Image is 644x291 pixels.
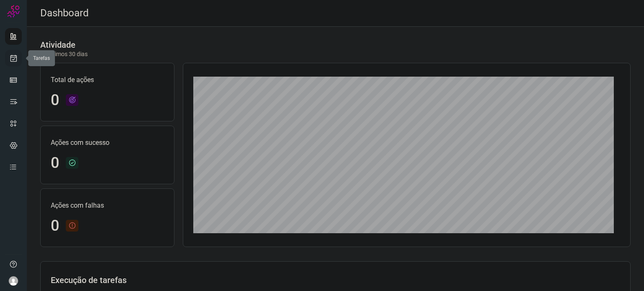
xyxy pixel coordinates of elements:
p: Ações com sucesso [51,138,164,148]
img: avatar-user-boy.jpg [8,276,18,286]
p: Total de ações [51,75,164,85]
h3: Execução de tarefas [51,275,620,285]
img: Logo [7,5,20,18]
p: Últimos 30 dias [40,50,88,59]
h3: Atividade [40,40,75,50]
h1: 0 [51,91,59,109]
p: Ações com falhas [51,201,164,211]
h1: 0 [51,154,59,172]
h1: 0 [51,217,59,235]
h2: Dashboard [40,7,89,19]
span: Tarefas [33,55,50,61]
